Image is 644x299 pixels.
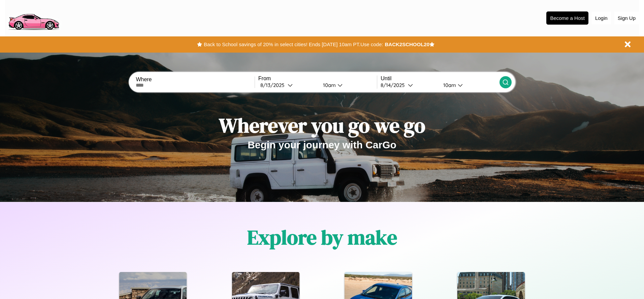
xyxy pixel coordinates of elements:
div: 8 / 14 / 2025 [381,82,408,88]
h1: Explore by make [247,223,397,251]
div: 10am [440,82,458,88]
div: 8 / 13 / 2025 [260,82,288,88]
button: Back to School savings of 20% in select cities! Ends [DATE] 10am PT.Use code: [202,40,385,49]
div: 10am [320,82,337,88]
button: 10am [438,82,499,89]
b: BACK2SCHOOL20 [385,41,429,47]
button: 10am [318,82,377,89]
button: Sign Up [614,12,639,24]
button: Login [592,12,611,24]
label: From [258,76,377,82]
label: Where [136,77,254,83]
label: Until [381,76,499,82]
button: 8/13/2025 [258,82,318,89]
button: Become a Host [546,11,588,25]
img: logo [5,3,62,32]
